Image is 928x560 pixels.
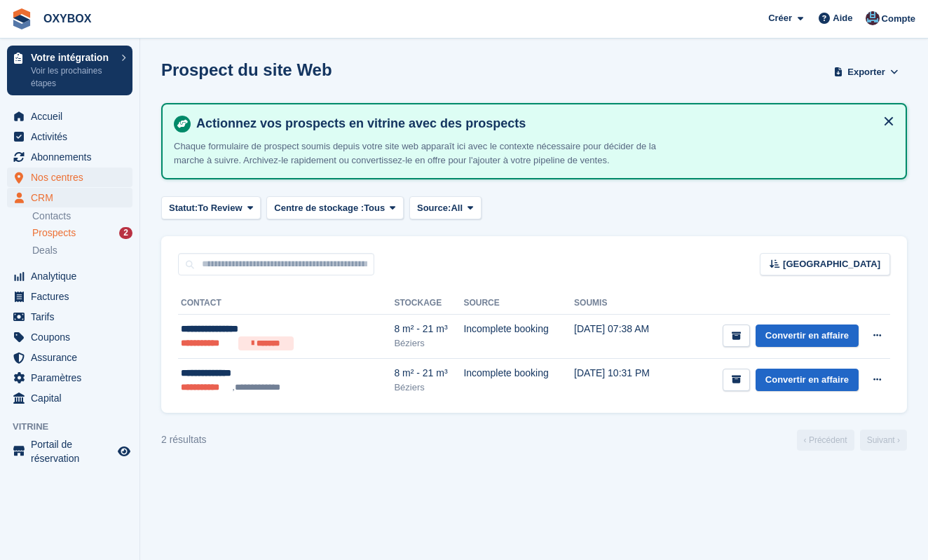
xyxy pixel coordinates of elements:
[756,369,859,392] a: Convertir en affaire
[7,168,132,187] a: menu
[831,60,901,83] button: Exporter
[7,437,132,465] a: menu
[882,12,915,26] span: Compte
[7,368,132,388] a: menu
[32,243,132,258] a: Deals
[463,315,574,359] td: Incomplete booking
[191,116,894,132] h4: Actionnez vos prospects en vitrine avec des prospects
[7,147,132,167] a: menu
[274,201,364,215] span: Centre de stockage :
[364,201,385,215] span: Tous
[394,366,463,381] div: 8 m² - 21 m³
[31,168,115,187] span: Nos centres
[31,307,115,327] span: Tarifs
[463,292,574,315] th: Source
[31,348,115,367] span: Assurance
[13,420,139,434] span: Vitrine
[161,432,207,447] div: 2 résultats
[178,292,394,315] th: Contact
[198,201,242,215] span: To Review
[451,201,463,215] span: All
[768,11,792,25] span: Créer
[394,381,463,395] div: Béziers
[31,368,115,388] span: Paramètres
[31,437,115,465] span: Portail de réservation
[7,327,132,347] a: menu
[574,292,672,315] th: Soumis
[31,287,115,306] span: Factures
[7,388,132,408] a: menu
[31,107,115,126] span: Accueil
[574,315,672,359] td: [DATE] 07:38 AM
[174,139,664,167] p: Chaque formulaire de prospect soumis depuis votre site web apparaît ici avec le contexte nécessai...
[119,227,132,239] div: 2
[161,60,332,79] h1: Prospect du site Web
[32,210,132,223] a: Contacts
[7,127,132,146] a: menu
[860,430,907,451] a: Suivant
[756,325,859,348] a: Convertir en affaire
[31,53,114,62] p: Votre intégration
[574,358,672,402] td: [DATE] 10:31 PM
[169,201,198,215] span: Statut:
[409,196,482,219] button: Source: All
[7,46,132,95] a: Votre intégration Voir les prochaines étapes
[32,226,132,240] a: Prospects 2
[31,188,115,207] span: CRM
[11,8,32,29] img: stora-icon-8386f47178a22dfd0bd8f6a31ec36ba5ce8667c1dd55bd0f319d3a0aa187defe.svg
[794,430,910,451] nav: Page
[394,292,463,315] th: Stockage
[783,257,880,271] span: [GEOGRAPHIC_DATA]
[32,226,76,240] span: Prospects
[417,201,451,215] span: Source:
[463,358,574,402] td: Incomplete booking
[833,11,852,25] span: Aide
[7,266,132,286] a: menu
[847,65,885,79] span: Exporter
[31,127,115,146] span: Activités
[7,188,132,207] a: menu
[394,322,463,336] div: 8 m² - 21 m³
[161,196,261,219] button: Statut: To Review
[266,196,404,219] button: Centre de stockage : Tous
[866,11,880,25] img: Oriana Devaux
[31,64,114,90] p: Voir les prochaines étapes
[7,287,132,306] a: menu
[31,327,115,347] span: Coupons
[394,336,463,350] div: Béziers
[7,348,132,367] a: menu
[7,307,132,327] a: menu
[32,244,57,257] span: Deals
[797,430,854,451] a: Précédent
[31,147,115,167] span: Abonnements
[31,388,115,408] span: Capital
[7,107,132,126] a: menu
[116,443,132,460] a: Boutique d'aperçu
[31,266,115,286] span: Analytique
[38,7,97,30] a: OXYBOX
